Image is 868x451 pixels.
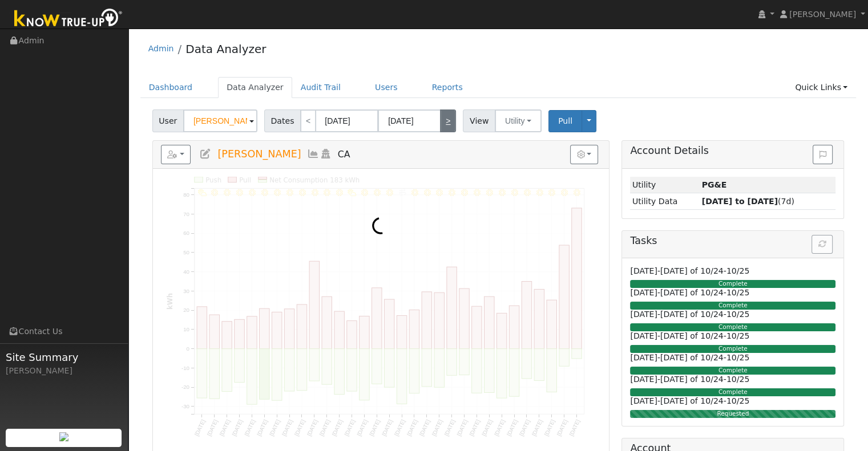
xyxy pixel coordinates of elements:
span: Site Summary [6,350,122,365]
h6: [DATE]-[DATE] of 10/24-10/25 [630,353,835,363]
a: Data Analyzer [218,77,292,98]
img: Know True-Up [9,6,128,32]
div: Complete [630,367,835,375]
span: View [463,109,495,132]
h6: [DATE]-[DATE] of 10/24-10/25 [630,331,835,341]
a: Login As (last Never) [320,148,332,160]
h6: [DATE]-[DATE] of 10/24-10/25 [630,396,835,406]
div: Complete [630,280,835,288]
button: Issue History [813,145,833,164]
span: [PERSON_NAME] [217,148,301,160]
span: CA [338,149,350,160]
div: Complete [630,388,835,396]
a: < [300,109,316,132]
span: [PERSON_NAME] [789,10,856,19]
a: Admin [148,44,174,53]
span: (7d) [702,197,794,206]
h6: [DATE]-[DATE] of 10/24-10/25 [630,310,835,319]
a: Audit Trail [292,77,349,98]
strong: [DATE] to [DATE] [702,197,778,206]
button: Utility [495,109,542,132]
a: Quick Links [786,77,856,98]
a: > [440,109,456,132]
div: Complete [630,345,835,353]
td: Utility Data [630,193,700,210]
div: Complete [630,323,835,331]
a: Multi-Series Graph [307,148,320,160]
div: Complete [630,302,835,310]
img: retrieve [59,432,68,441]
span: Pull [558,116,572,125]
a: Data Analyzer [185,42,266,56]
a: Users [366,77,406,98]
h5: Account Details [630,145,835,157]
button: Pull [548,110,582,132]
td: Utility [630,177,700,193]
a: Edit User (38504) [199,148,212,160]
div: Requested [630,410,835,418]
a: Reports [423,77,471,98]
h5: Tasks [630,235,835,247]
strong: ID: 17385949, authorized: 10/09/25 [702,180,727,189]
h6: [DATE]-[DATE] of 10/24-10/25 [630,375,835,384]
input: Select a User [183,109,257,132]
a: Dashboard [140,77,201,98]
span: User [152,109,184,132]
h6: [DATE]-[DATE] of 10/24-10/25 [630,288,835,298]
span: Dates [264,109,301,132]
div: [PERSON_NAME] [6,365,122,377]
h6: [DATE]-[DATE] of 10/24-10/25 [630,266,835,276]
